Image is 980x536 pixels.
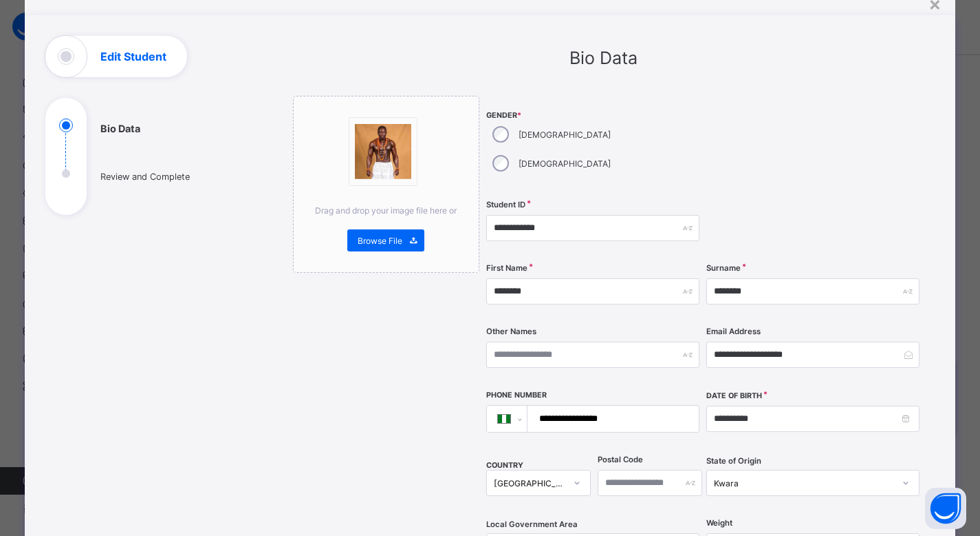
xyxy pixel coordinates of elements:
label: Surname [706,263,741,273]
div: bannerImageDrag and drop your image file here orBrowse File [293,96,479,273]
label: Student ID [486,200,525,209]
span: State of Origin [706,456,761,466]
label: Postal Code [598,455,643,464]
label: First Name [486,263,527,273]
button: Open asap [925,488,966,529]
span: Bio Data [569,48,638,68]
span: Local Government Area [486,519,578,529]
label: Other Names [486,327,536,336]
label: Email Address [706,327,761,336]
h1: Edit Student [100,51,166,62]
span: Browse File [358,236,402,246]
label: Date of Birth [706,391,762,400]
label: [DEMOGRAPHIC_DATA] [519,130,611,140]
img: bannerImage [355,124,412,179]
span: Drag and drop your image file here or [315,205,457,216]
label: Phone Number [486,391,547,400]
span: Gender [486,111,699,120]
div: [GEOGRAPHIC_DATA] [494,478,565,488]
label: [DEMOGRAPHIC_DATA] [519,158,611,169]
label: Weight [706,518,732,528]
span: COUNTRY [486,461,523,470]
div: Kwara [714,478,894,488]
